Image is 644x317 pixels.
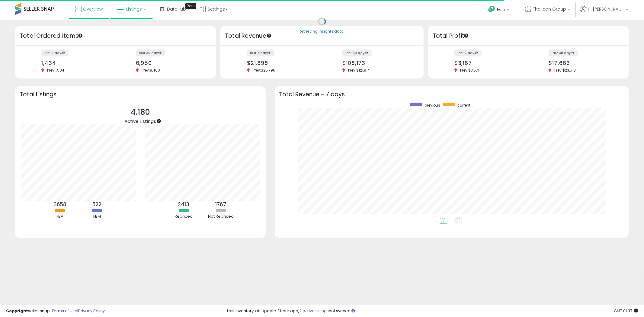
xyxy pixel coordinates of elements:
[167,6,186,12] span: DataHub
[78,33,83,38] div: Tooltip anchor
[139,68,163,73] span: Prev: 9,400
[124,118,156,124] span: Active Listings
[203,214,239,219] div: Not Repriced
[549,50,578,56] label: last 30 days
[266,33,272,38] div: Tooltip anchor
[588,6,624,12] span: Hi [PERSON_NAME]
[533,6,566,12] span: The Icon Group
[457,103,470,108] span: current
[342,60,413,66] div: $108,173
[156,118,162,124] div: Tooltip anchor
[136,60,205,66] div: 6,950
[580,6,628,20] a: Hi [PERSON_NAME]
[20,92,261,97] h3: Total Listings
[551,68,579,73] span: Prev: $23,518
[299,29,345,34] div: Retrieving insights data..
[454,50,482,56] label: last 7 days
[41,60,111,66] div: 1,434
[178,201,189,208] b: 2413
[41,50,69,56] label: last 7 days
[136,50,165,56] label: last 30 days
[165,214,202,219] div: Repriced
[279,92,624,97] h3: Total Revenue - 7 days
[247,50,274,56] label: last 7 days
[42,214,78,219] div: FBA
[92,201,101,208] b: 522
[250,68,278,73] span: Prev: $25,796
[425,103,440,108] span: previous
[247,60,318,66] div: $21,898
[549,60,618,66] div: $17,663
[433,32,624,40] h3: Total Profit
[497,7,505,12] span: Help
[483,1,515,20] a: Help
[185,3,196,9] div: Tooltip anchor
[225,32,419,40] h3: Total Revenue
[342,50,372,56] label: last 30 days
[79,214,115,219] div: FBM
[454,60,524,66] div: $3,167
[345,68,373,73] span: Prev: $121,914
[83,6,103,12] span: Overview
[215,201,226,208] b: 1767
[488,5,495,13] i: Get Help
[126,6,142,12] span: Listings
[44,68,67,73] span: Prev: 1,504
[457,68,482,73] span: Prev: $3,571
[463,33,469,38] div: Tooltip anchor
[124,107,156,118] p: 4,180
[53,201,66,208] b: 3658
[20,32,211,40] h3: Total Ordered Items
